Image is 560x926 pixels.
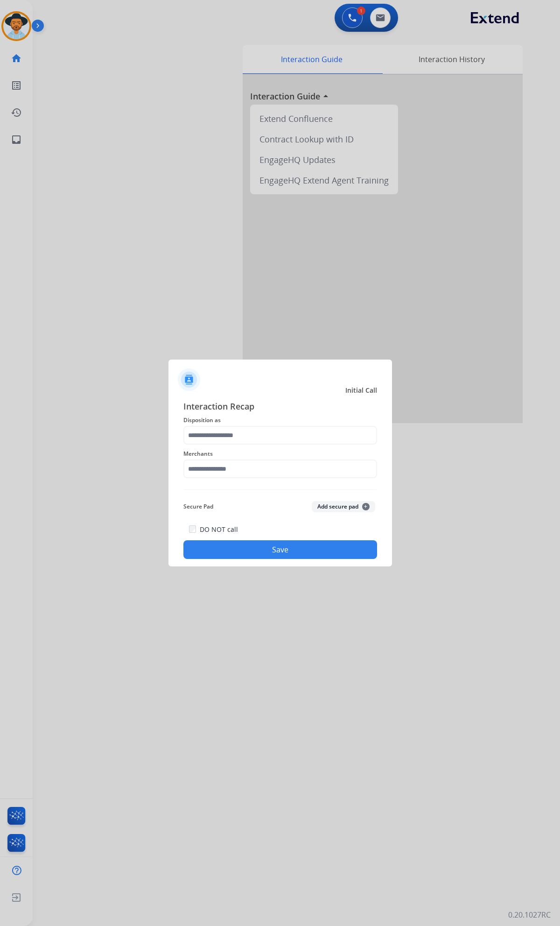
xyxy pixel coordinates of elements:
button: Add secure pad+ [312,501,375,512]
p: 0.20.1027RC [508,909,551,920]
span: Merchants [183,448,377,459]
label: DO NOT call [200,525,238,534]
button: Save [183,540,377,559]
img: contactIcon [178,368,200,391]
span: Interaction Recap [183,400,377,415]
span: Secure Pad [183,501,213,512]
span: Initial Call [345,386,377,395]
span: + [362,503,370,510]
span: Disposition as [183,415,377,426]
